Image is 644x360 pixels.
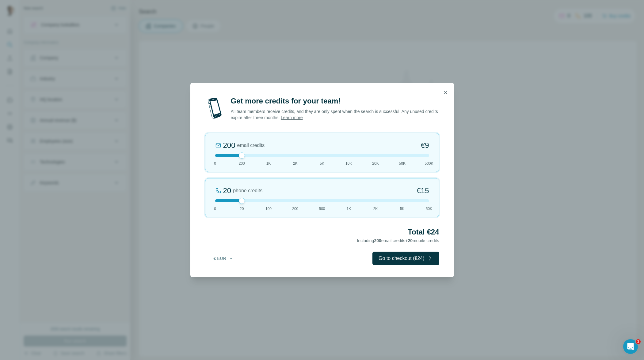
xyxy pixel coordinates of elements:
button: Go to checkout (€24) [372,252,439,265]
span: 20 [408,238,413,243]
span: 1K [346,206,351,212]
span: 5K [320,161,324,166]
span: 0 [214,161,216,166]
span: phone credits [233,187,262,194]
a: Learn more [281,115,303,120]
span: 200 [374,238,381,243]
span: 10K [345,161,352,166]
div: 200 [223,141,235,150]
span: 500 [319,206,325,212]
span: 100 [265,206,272,212]
iframe: Intercom live chat [623,339,638,354]
p: All team members receive credits, and they are only spent when the search is successful. Any unus... [231,108,439,121]
span: 20 [240,206,244,212]
span: €9 [421,141,429,150]
span: 200 [239,161,245,166]
h2: Total €24 [205,227,439,237]
span: 200 [292,206,298,212]
span: 1K [266,161,271,166]
span: 5K [400,206,405,212]
span: 0 [214,206,216,212]
img: mobile-phone [205,96,225,121]
span: email credits [237,142,265,149]
span: Including email credits + mobile credits [357,238,439,243]
span: 50K [426,206,432,212]
span: 50K [399,161,406,166]
span: €15 [417,186,429,196]
span: 2K [293,161,298,166]
span: 20K [372,161,379,166]
button: € EUR [209,253,238,264]
div: 20 [223,186,231,196]
span: 500K [425,161,433,166]
span: 2K [373,206,378,212]
span: 1 [636,339,641,344]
